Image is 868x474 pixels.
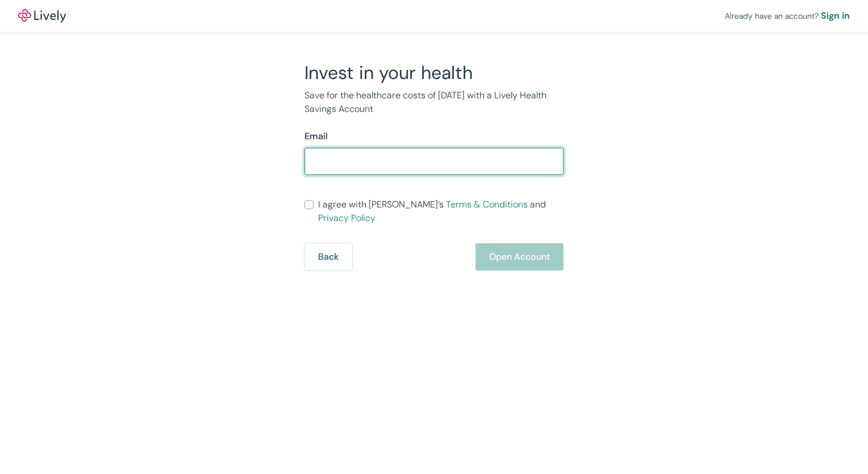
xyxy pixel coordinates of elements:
p: Save for the healthcare costs of [DATE] with a Lively Health Savings Account [304,89,564,116]
a: Sign in [821,9,850,23]
div: Already have an account? [725,9,850,23]
label: Email [304,130,328,143]
a: Privacy Policy [318,212,375,224]
h2: Invest in your health [304,61,564,84]
a: LivelyLively [18,9,66,23]
img: Lively [18,9,66,23]
span: I agree with [PERSON_NAME]’s and [318,198,564,225]
button: Back [304,243,352,271]
a: Terms & Conditions [446,198,528,210]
